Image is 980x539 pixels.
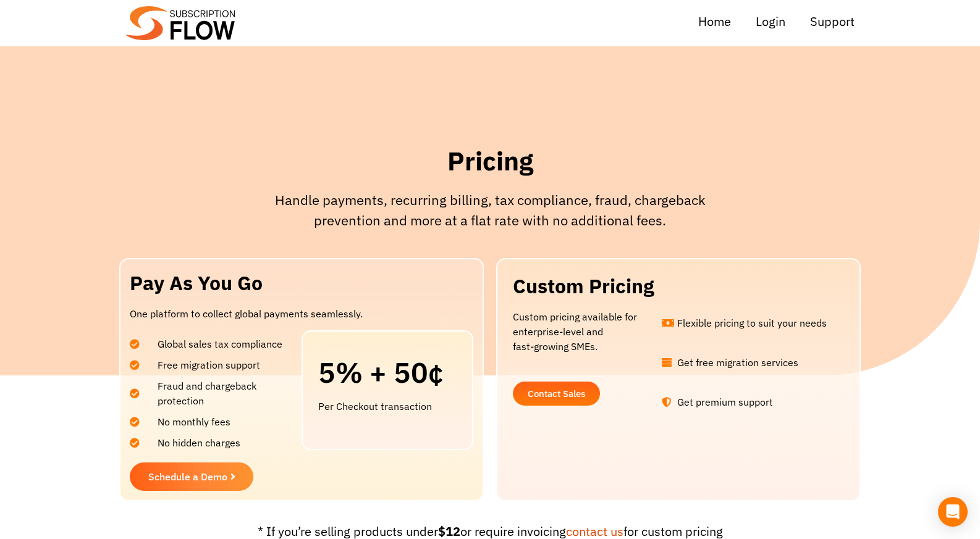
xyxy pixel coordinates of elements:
[938,497,968,527] div: Open Intercom Messenger
[810,12,855,31] a: Support
[130,306,473,321] p: One platform to collect global payments seamlessly.
[249,145,731,178] h1: Pricing
[513,275,844,298] h2: Custom Pricing
[142,414,230,429] span: No monthly fees
[130,462,253,491] a: Schedule a Demo
[698,12,731,31] a: Home
[249,190,731,230] p: Handle payments, recurring billing, tax compliance, fraud, chargeback prevention and more at a fl...
[318,358,457,386] h3: 5% + 50¢
[130,272,473,295] h2: Pay As You Go
[674,395,773,409] span: Get premium support
[513,309,656,354] p: Custom pricing available for enterprise-level and fast-growing SMEs.
[142,357,260,372] span: Free migration support
[528,389,585,398] span: Contact Sales
[142,336,282,351] span: Global sales tax compliance
[318,399,457,414] p: Per Checkout transaction
[142,378,295,408] span: Fraud and chargeback protection
[756,12,785,31] a: Login
[674,315,827,330] span: Flexible pricing to suit your needs
[674,355,798,370] span: Get free migration services
[142,435,240,450] span: No hidden charges
[125,6,235,40] img: new-logo
[148,472,227,482] span: Schedule a Demo
[513,382,600,406] a: Contact Sales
